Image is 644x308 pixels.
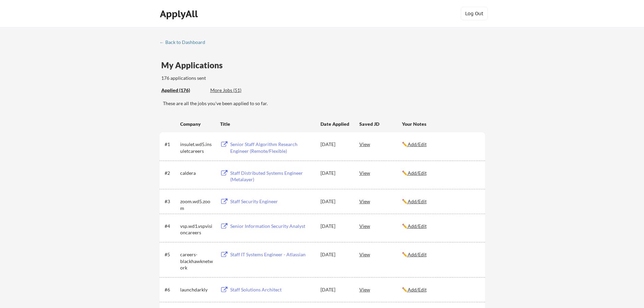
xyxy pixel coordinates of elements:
div: Staff IT Systems Engineer - Atlassian [230,251,314,258]
div: View [359,195,402,207]
div: #5 [165,251,178,258]
div: #1 [165,141,178,148]
div: [DATE] [320,170,350,176]
u: Add/Edit [408,287,427,292]
div: ApplyAll [160,8,200,20]
div: Your Notes [402,121,479,127]
u: Add/Edit [408,198,427,204]
div: #2 [165,170,178,176]
u: Add/Edit [408,170,427,176]
div: These are job applications we think you'd be a good fit for, but couldn't apply you to automatica... [210,87,260,94]
div: Company [180,121,214,127]
div: [DATE] [320,223,350,230]
div: zoom.wd5.zoom [180,198,214,211]
div: ✏️ [402,170,479,176]
div: insulet.wd5.insuletcareers [180,141,214,154]
div: careers-blackhawknetwork [180,251,214,271]
div: View [359,220,402,232]
div: My Applications [161,61,228,69]
div: Saved JD [359,118,402,130]
div: Applied (176) [161,87,205,94]
div: caldera [180,170,214,176]
div: #6 [165,286,178,293]
div: Staff Distributed Systems Engineer (Metalayer) [230,170,314,183]
div: [DATE] [320,251,350,258]
div: Senior Staff Algorithm Research Engineer (Remote/Flexible) [230,141,314,154]
div: View [359,167,402,179]
u: Add/Edit [408,252,427,257]
div: Title [220,121,314,127]
div: ✏️ [402,251,479,258]
div: [DATE] [320,286,350,293]
div: [DATE] [320,198,350,205]
div: ✏️ [402,286,479,293]
div: View [359,283,402,295]
div: ✏️ [402,223,479,230]
div: These are all the jobs you've been applied to so far. [161,87,205,94]
div: #4 [165,223,178,230]
div: launchdarkly [180,286,214,293]
div: ✏️ [402,141,479,148]
div: 176 applications sent [161,75,292,81]
div: Date Applied [320,121,350,127]
u: Add/Edit [408,141,427,147]
div: Staff Solutions Architect [230,286,314,293]
div: [DATE] [320,141,350,148]
div: Staff Security Engineer [230,198,314,205]
div: ← Back to Dashboard [160,40,210,45]
div: vsp.wd1.vspvisioncareers [180,223,214,236]
div: Senior Information Security Analyst [230,223,314,230]
div: More Jobs (51) [210,87,260,94]
a: ← Back to Dashboard [160,40,210,46]
div: #3 [165,198,178,205]
u: Add/Edit [408,223,427,229]
button: Log Out [461,7,488,20]
div: These are all the jobs you've been applied to so far. [163,100,485,107]
div: View [359,138,402,150]
div: View [359,248,402,260]
div: ✏️ [402,198,479,205]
